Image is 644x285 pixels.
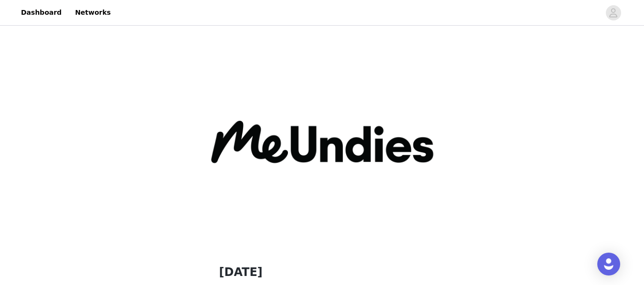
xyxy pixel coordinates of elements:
h1: [DATE] [219,264,425,281]
a: Dashboard [15,2,67,23]
a: Networks [69,2,116,23]
img: campaign image [208,28,437,256]
div: Open Intercom Messenger [597,253,620,275]
div: avatar [609,5,618,20]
